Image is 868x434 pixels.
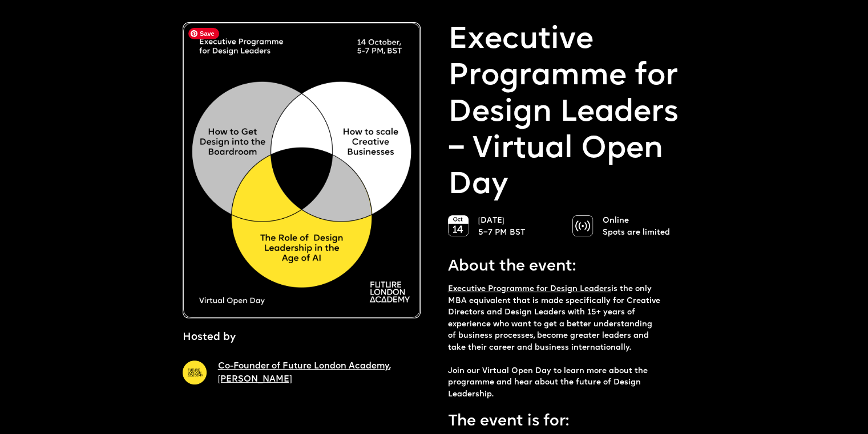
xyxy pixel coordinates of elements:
[448,412,662,432] p: The event is for:
[188,28,219,39] span: Save
[183,361,207,384] img: A yellow circle with Future London Academy logo
[478,215,561,239] p: [DATE] 5–7 PM BST
[183,330,236,345] p: Hosted by
[448,22,686,204] p: Executive Programme for Design Leaders – Virtual Open Day
[448,257,662,277] p: About the event:
[448,284,662,400] p: is the only MBA equivalent that is made specifically for Creative Directors and Design Leaders wi...
[218,362,390,384] a: Co-Founder of Future London Academy, [PERSON_NAME]
[448,285,611,293] a: Executive Programme for Design Leaders
[603,215,685,239] p: Online Spots are limited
